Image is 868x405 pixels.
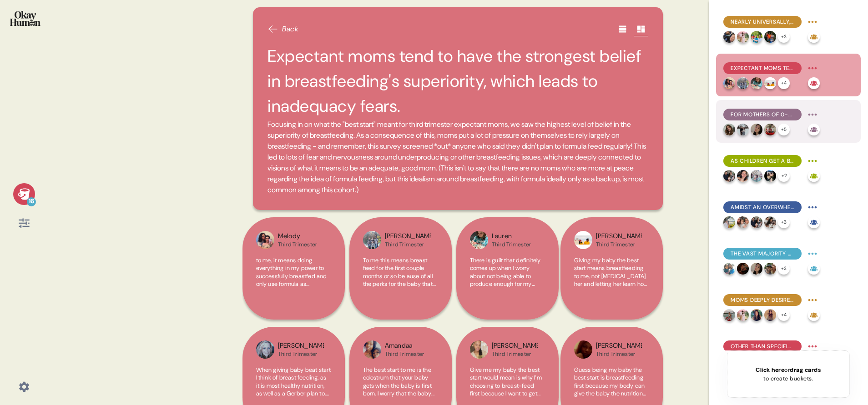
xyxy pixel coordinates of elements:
[778,309,790,321] div: + 4
[267,119,648,195] span: Focusing in on what the "best start" meant for third trimester expectant moms, we saw the highest...
[737,309,749,321] img: profilepic_24169639585989571.jpg
[737,31,749,43] img: profilepic_24169639585989571.jpg
[574,231,592,249] img: profilepic_25165664476355902.jpg
[751,77,762,89] img: profilepic_24135040742828521.jpg
[385,350,424,358] div: Third Trimester
[751,31,762,43] img: profilepic_24021410207550195.jpg
[756,366,784,374] span: Click here
[363,256,436,384] span: To me this means breast feed for the first couple months or so be ause of all the perks for the b...
[751,263,762,275] img: profilepic_23911488015176304.jpg
[764,31,776,43] img: profilepic_30539217832360669.jpg
[778,170,790,182] div: + 2
[790,366,821,374] span: drag cards
[731,342,794,350] span: Other than specific tolerance issues, price & ingredient alignment are top switching motivators.
[751,309,762,321] img: profilepic_23998246113203785.jpg
[385,241,431,248] div: Third Trimester
[731,157,794,165] span: As children get a bit older, the perceived "best start" gap between breast milk & formula shrinks...
[737,170,749,182] img: profilepic_24433398056265134.jpg
[778,124,790,135] div: + 5
[282,24,298,35] span: Back
[267,44,648,119] h2: Expectant moms tend to have the strongest belief in breastfeeding's superiority, which leads to i...
[385,341,424,351] div: Amandaa
[723,77,735,89] img: profilepic_24432463089680639.jpg
[731,110,794,119] span: For mothers of 0-3 month children, formula use is often a practical necessity, supported by the "...
[723,309,735,321] img: profilepic_23957990427199772.jpg
[731,296,794,304] span: Moms deeply desire to feel confident in a go-to formula, but uncertainty and frustrating trial an...
[764,263,776,275] img: profilepic_9670080569759076.jpg
[764,124,776,135] img: profilepic_24206345092330163.jpg
[492,231,531,241] div: Lauren
[764,216,776,228] img: profilepic_24149260454682583.jpg
[278,350,324,358] div: Third Trimester
[470,256,544,376] span: There is guilt that definitely comes up when I worry about not being able to produce enough for m...
[723,263,735,275] img: profilepic_24291559867143526.jpg
[731,64,794,72] span: Expectant moms tend to have the strongest belief in breastfeeding's superiority, which leads to i...
[492,341,538,351] div: [PERSON_NAME]
[764,170,776,182] img: profilepic_10002627043168430.jpg
[363,340,381,359] img: profilepic_24282844121341823.jpg
[723,216,735,228] img: profilepic_24066498406338658.jpg
[596,231,642,241] div: [PERSON_NAME]
[778,77,790,89] div: + 4
[731,18,794,26] span: Nearly universally, moms aspire to (near-)exclusive breastfeeding, with formula being a life raft...
[596,350,642,358] div: Third Trimester
[778,31,790,43] div: + 3
[737,124,749,135] img: profilepic_30440971285548465.jpg
[574,340,592,359] img: profilepic_24206365815623587.jpg
[363,231,381,249] img: profilepic_24065768239753848.jpg
[10,11,40,26] img: okayhuman.3b1b6348.png
[470,340,488,359] img: profilepic_7297023060361227.jpg
[731,250,794,258] span: The vast majority of moms are unaware of MFGM, and suspicion was common even when we explained th...
[596,341,642,351] div: [PERSON_NAME]
[731,203,794,211] span: Amidst an overwhelming array of formula options, what's not in a formula is as crucial as what is.
[723,124,735,135] img: profilepic_24302597019365276.jpg
[492,241,531,248] div: Third Trimester
[737,77,749,89] img: profilepic_24065768239753848.jpg
[385,231,431,241] div: [PERSON_NAME]
[764,309,776,321] img: profilepic_10050006148381865.jpg
[470,231,488,249] img: profilepic_24135040742828521.jpg
[492,350,538,358] div: Third Trimester
[27,197,36,206] div: 16
[751,170,762,182] img: profilepic_24289696410625862.jpg
[723,170,735,182] img: profilepic_24076225635351631.jpg
[751,216,762,228] img: profilepic_24076225635351631.jpg
[256,340,274,359] img: profilepic_24068655276157894.jpg
[278,231,318,241] div: Melody
[778,263,790,275] div: + 3
[278,341,324,351] div: [PERSON_NAME]
[574,256,648,336] span: Giving my baby the best start means breastfeeding to me, not [MEDICAL_DATA] her and letting her l...
[596,241,642,248] div: Third Trimester
[256,231,274,249] img: profilepic_24432463089680639.jpg
[737,216,749,228] img: profilepic_24686111907661355.jpg
[756,365,821,383] div: or to create buckets.
[778,216,790,228] div: + 3
[737,263,749,275] img: profilepic_9105085612949681.jpg
[278,241,318,248] div: Third Trimester
[764,77,776,89] img: profilepic_25165664476355902.jpg
[723,31,735,43] img: profilepic_31353829374215986.jpg
[751,124,762,135] img: profilepic_23911488015176304.jpg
